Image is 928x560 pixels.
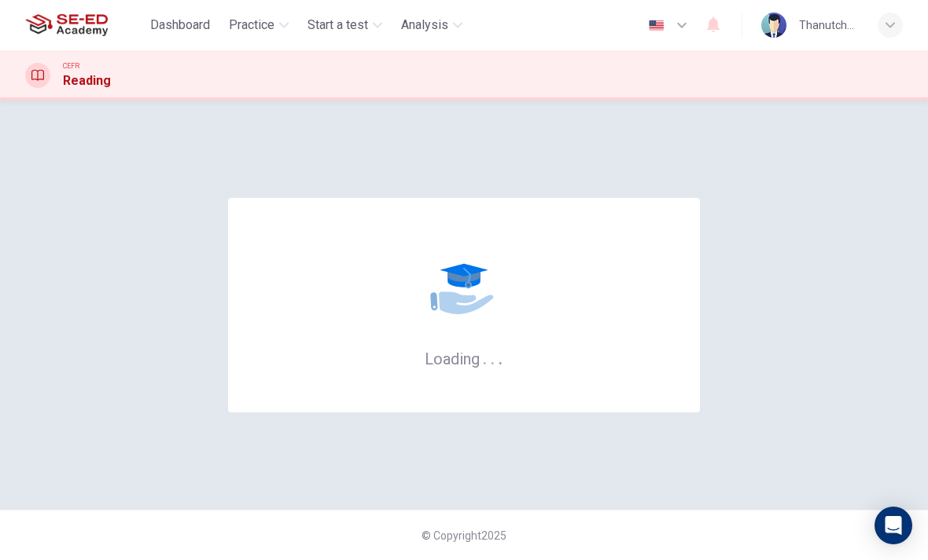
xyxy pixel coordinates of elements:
[761,13,786,38] img: Profile picture
[301,11,389,39] button: Start a test
[482,344,488,370] h6: .
[229,16,274,35] span: Practice
[144,11,216,39] button: Dashboard
[425,348,503,368] h6: Loading
[799,16,859,35] div: Thanutchaphon Butdee
[401,16,448,35] span: Analysis
[422,529,506,542] span: © Copyright 2025
[63,60,79,71] span: CEFR
[150,16,210,35] span: Dashboard
[223,11,295,39] button: Practice
[498,344,503,370] h6: .
[25,9,108,41] img: SE-ED Academy logo
[25,9,144,41] a: SE-ED Academy logo
[395,11,469,39] button: Analysis
[307,16,368,35] span: Start a test
[490,344,495,370] h6: .
[646,20,666,31] img: en
[63,71,111,90] h1: Reading
[875,507,912,544] div: Open Intercom Messenger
